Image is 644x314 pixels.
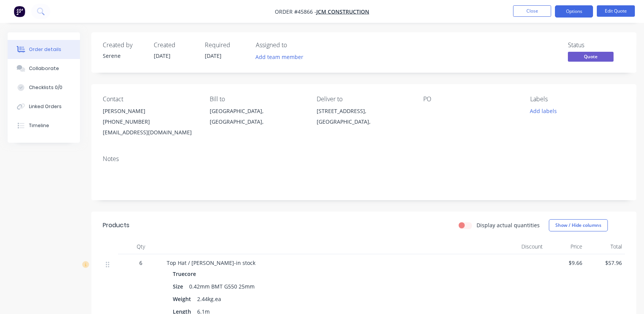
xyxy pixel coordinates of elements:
label: Display actual quantities [477,221,540,229]
div: [EMAIL_ADDRESS][DOMAIN_NAME] [103,127,198,138]
button: Quote [568,52,614,63]
div: Price [546,239,585,254]
div: Checklists 0/0 [29,84,62,91]
button: Linked Orders [8,97,80,116]
div: Weight [173,293,194,304]
div: Order details [29,46,61,53]
div: 2.44kg.ea [194,293,224,304]
div: [PERSON_NAME][PHONE_NUMBER][EMAIL_ADDRESS][DOMAIN_NAME] [103,106,198,138]
div: [PERSON_NAME] [103,106,198,116]
div: Created by [103,41,145,49]
div: [PHONE_NUMBER] [103,116,198,127]
div: [GEOGRAPHIC_DATA], [GEOGRAPHIC_DATA], [210,106,304,127]
button: Edit Quote [597,5,635,17]
div: Status [568,41,625,49]
button: Show / Hide columns [549,219,608,231]
div: Bill to [210,96,304,103]
button: Order details [8,40,80,59]
img: Factory [14,6,25,17]
div: Qty [118,239,164,254]
div: Created [154,41,196,49]
div: [STREET_ADDRESS],[GEOGRAPHIC_DATA], [317,106,411,130]
button: Add team member [252,52,308,62]
div: [GEOGRAPHIC_DATA], [GEOGRAPHIC_DATA], [210,106,304,130]
span: Top Hat / [PERSON_NAME]-in stock [167,259,255,266]
div: Timeline [29,122,49,129]
div: Size [173,281,186,292]
span: $9.66 [549,259,582,267]
div: [GEOGRAPHIC_DATA], [317,116,411,127]
button: Options [555,5,593,18]
div: Discount [506,239,546,254]
button: Add team member [256,52,308,62]
div: Total [585,239,625,254]
div: Truecore [173,268,199,279]
div: Assigned to [256,41,332,49]
div: Contact [103,96,198,103]
span: Quote [568,52,614,61]
span: [DATE] [205,52,222,59]
div: [STREET_ADDRESS], [317,106,411,116]
div: Collaborate [29,65,59,72]
span: 6 [139,259,142,267]
div: Serene [103,52,145,60]
span: $57.96 [588,259,622,267]
span: [DATE] [154,52,171,59]
a: JCM Construction [316,8,369,15]
div: PO [423,96,518,103]
span: Order #45866 - [275,8,316,15]
button: Checklists 0/0 [8,78,80,97]
button: Collaborate [8,59,80,78]
div: Products [103,221,129,230]
div: Labels [530,96,625,103]
div: Required [205,41,247,49]
div: Linked Orders [29,103,62,110]
button: Add labels [526,106,561,116]
div: Notes [103,155,625,163]
button: Close [513,5,551,17]
div: 0.42mm BMT G550 25mm [186,281,258,292]
div: Deliver to [317,96,411,103]
button: Timeline [8,116,80,135]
